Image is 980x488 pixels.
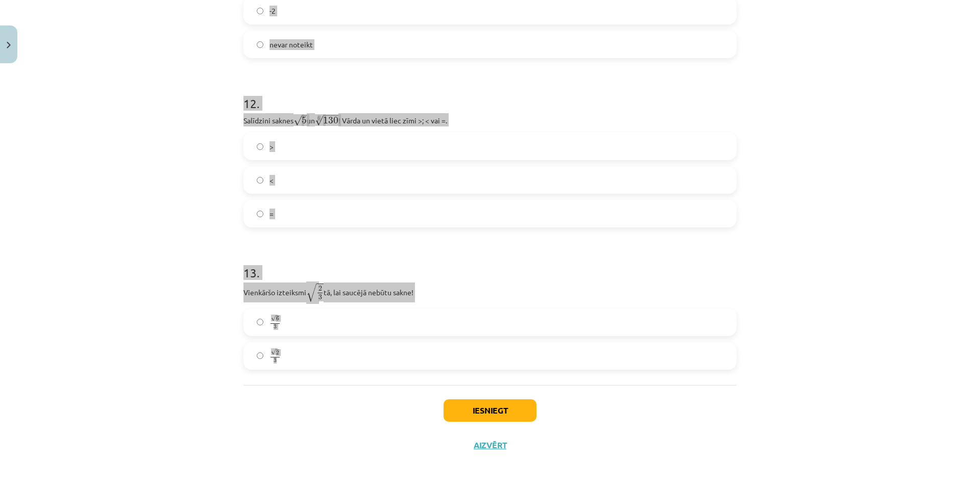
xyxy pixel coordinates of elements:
[318,295,322,300] span: 3
[269,6,276,16] span: -2
[302,117,307,124] span: 5
[257,41,263,48] input: nevar noteikt
[269,141,274,152] span: >
[293,115,302,126] span: √
[315,115,323,126] span: √
[274,325,277,329] span: 3
[257,8,263,14] input: -2
[7,42,11,48] img: icon-close-lesson-0947bae3869378f0d4975bcd49f059093ad1ed9edebbc8119c70593378902aed.svg
[276,317,279,321] span: 6
[243,282,737,302] p: Vienkāršo izteiksmi tā, lai saucējā nebūtu sakne!
[276,350,279,355] span: 2
[243,113,737,126] p: Salīdzini saknes un ! Vārda un vietā liec zīmi >; < vai =.
[269,209,274,219] span: =
[444,399,536,422] button: Iesniegt
[257,143,263,150] input: >
[257,177,263,184] input: <
[318,286,322,291] span: 2
[257,211,263,217] input: =
[306,284,316,302] span: √
[271,349,276,355] span: √
[243,79,737,110] h1: 12 .
[269,175,274,186] span: <
[471,440,509,450] button: Aizvērt
[243,248,737,279] h1: 13 .
[274,358,277,363] span: 3
[271,316,276,322] span: √
[323,117,338,124] span: 130
[269,39,313,50] span: nevar noteikt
